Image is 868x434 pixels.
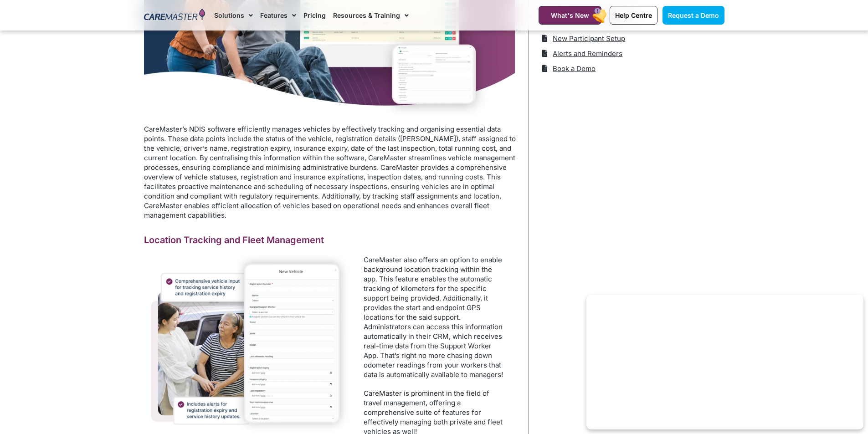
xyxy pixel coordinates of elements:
[610,6,657,25] a: Help Centre
[668,11,719,19] span: Request a Demo
[539,6,601,25] a: What's New
[542,31,626,46] a: New Participant Setup
[551,11,589,19] span: What's New
[144,234,519,246] h2: Location Tracking and Fleet Management
[542,46,623,61] a: Alerts and Reminders
[542,61,596,76] a: Book a Demo
[144,124,519,220] p: CareMaster’s NDIS software efficiently manages vehicles by effectively tracking and organising es...
[144,255,350,432] img: Image showcasing a support worker providing assistance to an elderly participant, symbolizing com...
[144,9,205,22] img: CareMaster Logo
[550,31,625,46] span: New Participant Setup
[615,11,652,19] span: Help Centre
[586,295,863,429] iframe: Popup CTA
[550,61,596,76] span: Book a Demo
[550,46,622,61] span: Alerts and Reminders
[364,255,505,379] p: CareMaster also offers an option to enable background location tracking within the app. This feat...
[663,6,724,25] a: Request a Demo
